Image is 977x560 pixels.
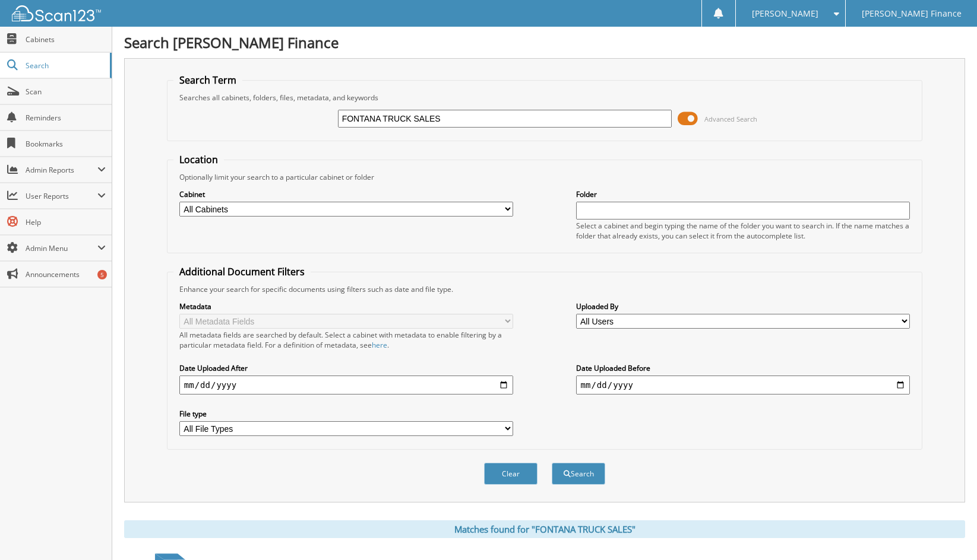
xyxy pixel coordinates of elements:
span: Announcements [26,269,106,279]
span: Admin Reports [26,165,97,175]
button: Clear [484,463,537,485]
div: Enhance your search for specific documents using filters such as date and file type. [173,284,916,294]
span: Bookmarks [26,139,106,149]
span: Advanced Search [704,114,757,123]
div: Optionally limit your search to a particular cabinet or folder [173,172,916,182]
label: Cabinet [179,189,514,199]
span: Scan [26,87,106,97]
span: Reminders [26,113,106,123]
label: Date Uploaded Before [576,363,910,373]
button: Search [552,463,605,485]
div: Matches found for "FONTANA TRUCK SALES" [124,520,965,538]
span: Admin Menu [26,243,97,253]
img: scan123-logo-white.svg [12,5,101,21]
span: User Reports [26,191,97,201]
span: Help [26,217,106,227]
span: [PERSON_NAME] Finance [862,10,962,17]
div: 5 [97,270,107,279]
legend: Additional Document Filters [173,265,311,278]
label: Uploaded By [576,301,910,311]
span: Search [26,61,104,71]
label: Date Uploaded After [179,363,514,373]
legend: Search Term [173,74,242,87]
a: here [372,340,387,350]
label: File type [179,409,514,419]
label: Folder [576,189,910,199]
div: Select a cabinet and begin typing the name of the folder you want to search in. If the name match... [576,221,910,241]
span: Cabinets [26,34,106,44]
input: end [576,376,910,394]
div: Searches all cabinets, folders, files, metadata, and keywords [173,93,916,103]
input: start [179,376,514,394]
legend: Location [173,153,224,166]
label: Metadata [179,301,514,311]
h1: Search [PERSON_NAME] Finance [124,33,965,52]
div: All metadata fields are searched by default. Select a cabinet with metadata to enable filtering b... [179,330,514,350]
span: [PERSON_NAME] [752,10,818,17]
